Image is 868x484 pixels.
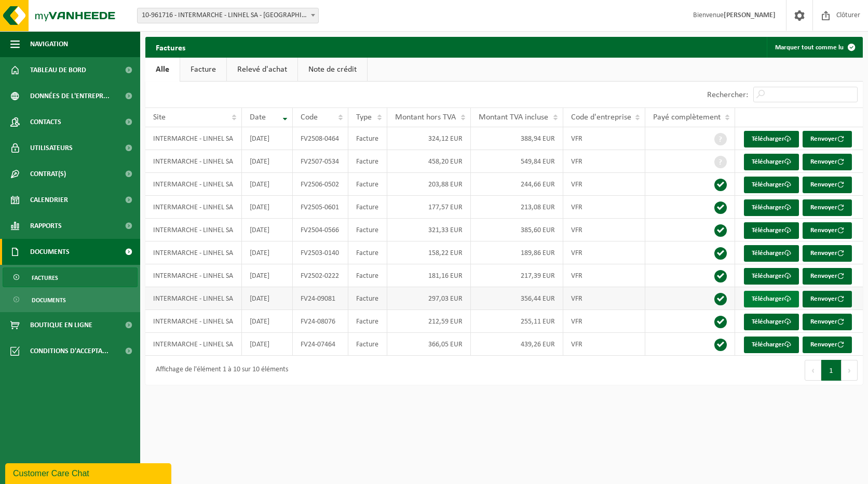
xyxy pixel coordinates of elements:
td: Facture [348,196,387,219]
td: INTERMARCHE - LINHEL SA [145,173,242,196]
a: Alle [145,58,180,82]
span: Date [250,113,266,122]
td: Facture [348,173,387,196]
label: Rechercher: [707,91,748,99]
td: 212,59 EUR [387,310,471,333]
td: 549,84 EUR [471,150,563,173]
span: 10-961716 - INTERMARCHE - LINHEL SA - GOUZEAUCOURT [137,8,319,23]
td: FV24-08076 [293,310,349,333]
td: FV2504-0566 [293,219,349,241]
a: Note de crédit [298,58,367,82]
td: Facture [348,264,387,287]
span: 10-961716 - INTERMARCHE - LINHEL SA - GOUZEAUCOURT [138,8,318,23]
span: Rapports [30,213,62,239]
div: Affichage de l'élément 1 à 10 sur 10 éléments [151,361,288,380]
button: Renvoyer [803,268,852,285]
td: 324,12 EUR [387,127,471,150]
button: Next [842,360,858,381]
td: VFR [563,127,646,150]
button: Renvoyer [803,337,852,353]
span: Contrat(s) [30,161,66,187]
td: Facture [348,287,387,310]
button: Renvoyer [803,314,852,330]
span: Données de l'entrepr... [30,83,110,109]
td: Facture [348,127,387,150]
td: INTERMARCHE - LINHEL SA [145,264,242,287]
span: Calendrier [30,187,68,213]
button: Renvoyer [803,154,852,170]
td: VFR [563,287,646,310]
td: [DATE] [242,173,293,196]
td: FV24-09081 [293,287,349,310]
td: [DATE] [242,127,293,150]
a: Télécharger [744,177,799,193]
a: Télécharger [744,154,799,170]
td: 213,08 EUR [471,196,563,219]
a: Télécharger [744,222,799,239]
a: Télécharger [744,245,799,262]
td: INTERMARCHE - LINHEL SA [145,196,242,219]
button: Renvoyer [803,291,852,307]
span: Utilisateurs [30,135,73,161]
td: INTERMARCHE - LINHEL SA [145,333,242,356]
a: Télécharger [744,314,799,330]
a: Télécharger [744,291,799,307]
td: [DATE] [242,196,293,219]
span: Contacts [30,109,61,135]
button: Marquer tout comme lu [767,37,862,58]
td: 181,16 EUR [387,264,471,287]
td: 244,66 EUR [471,173,563,196]
a: Relevé d'achat [227,58,297,82]
a: Télécharger [744,337,799,353]
span: Navigation [30,31,68,57]
td: 177,57 EUR [387,196,471,219]
a: Factures [3,267,138,287]
td: 388,94 EUR [471,127,563,150]
span: Factures [32,268,58,288]
td: Facture [348,150,387,173]
td: 217,39 EUR [471,264,563,287]
td: 356,44 EUR [471,287,563,310]
td: 158,22 EUR [387,241,471,264]
td: 255,11 EUR [471,310,563,333]
a: Facture [180,58,226,82]
td: INTERMARCHE - LINHEL SA [145,241,242,264]
td: FV2503-0140 [293,241,349,264]
td: VFR [563,219,646,241]
iframe: chat widget [5,461,173,484]
button: Renvoyer [803,245,852,262]
a: Documents [3,290,138,310]
td: 439,26 EUR [471,333,563,356]
td: 458,20 EUR [387,150,471,173]
td: 366,05 EUR [387,333,471,356]
strong: [PERSON_NAME] [724,11,776,19]
td: VFR [563,150,646,173]
td: [DATE] [242,264,293,287]
td: [DATE] [242,219,293,241]
span: Boutique en ligne [30,312,92,338]
span: Documents [32,290,66,310]
h2: Factures [145,37,196,57]
a: Télécharger [744,268,799,285]
td: INTERMARCHE - LINHEL SA [145,310,242,333]
span: Montant hors TVA [395,113,456,122]
td: FV2507-0534 [293,150,349,173]
td: [DATE] [242,333,293,356]
span: Code [301,113,318,122]
td: VFR [563,241,646,264]
td: [DATE] [242,287,293,310]
td: FV2506-0502 [293,173,349,196]
span: Code d'entreprise [571,113,631,122]
button: Previous [805,360,821,381]
button: Renvoyer [803,222,852,239]
td: Facture [348,219,387,241]
button: Renvoyer [803,177,852,193]
td: FV2505-0601 [293,196,349,219]
td: 203,88 EUR [387,173,471,196]
td: VFR [563,310,646,333]
td: 385,60 EUR [471,219,563,241]
td: INTERMARCHE - LINHEL SA [145,127,242,150]
button: 1 [821,360,842,381]
td: FV2502-0222 [293,264,349,287]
